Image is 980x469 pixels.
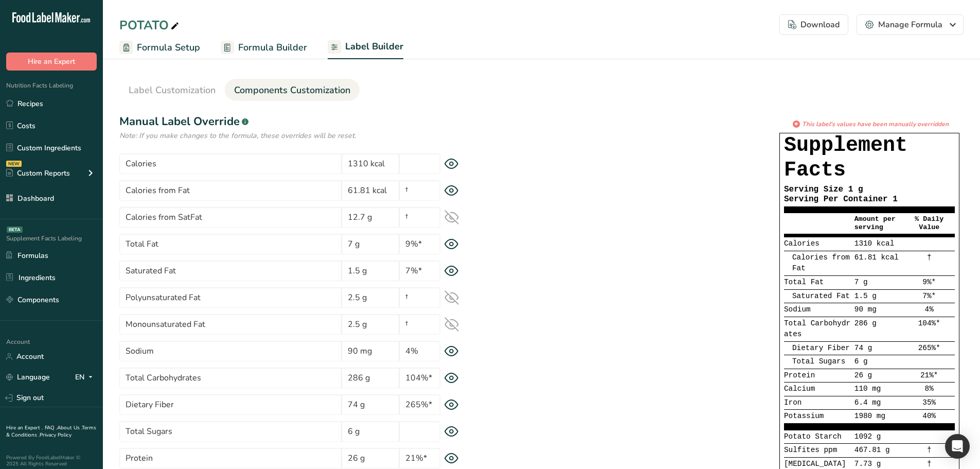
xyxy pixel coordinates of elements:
[119,153,342,174] input: Calories
[784,305,811,314] span: Sodium
[784,185,955,195] div: Serving Size 1 g
[119,287,342,308] input: Polyunsaturated Fat
[854,292,877,300] span: 1.5 g
[399,368,440,388] input: 104%*
[915,215,943,231] span: % Daily Value
[784,133,955,183] h1: Supplement Facts
[342,180,399,201] input: 61.81 kcal
[57,424,82,431] a: About Us .
[922,412,936,420] span: 40%
[857,14,964,35] button: Manage Formula
[925,385,934,393] span: 8%
[925,305,934,314] span: 4%
[119,207,342,228] input: Calories from SatFat
[342,153,399,174] input: 1310 kcal
[784,319,850,339] span: Total Carbohydrates
[119,36,200,59] a: Formula Setup
[7,227,23,233] div: BETA
[854,239,894,248] span: 1310 kcal
[854,319,877,327] span: 286 g
[784,398,801,407] span: Iron
[854,278,868,286] span: 7 g
[854,253,899,262] span: 61.81 kcal
[6,424,43,431] a: Hire an Expert .
[119,314,342,335] input: Monounsaturated Fat
[328,35,403,60] a: Label Builder
[119,16,181,34] div: POTATO
[119,394,342,415] input: Dietary Fiber
[854,357,868,366] span: 6 g
[784,278,824,286] span: Total Fat
[399,394,440,415] input: 265%*
[788,19,840,31] div: Download
[784,385,815,393] span: Calcium
[854,371,872,379] span: 26 g
[865,19,955,31] div: Manage Formula
[6,455,97,467] div: Powered By FoodLabelMaker © 2025 All Rights Reserved
[342,394,399,415] input: 74 g
[119,448,342,468] input: Protein
[918,319,940,327] span: 104%*
[399,314,440,335] input: †
[342,341,399,361] input: 90 mg
[854,398,881,407] span: 6.4 mg
[342,207,399,228] input: 12.7 g
[342,421,399,442] input: 6 g
[854,412,885,420] span: 1980 mg
[854,344,872,352] span: 74 g
[854,215,896,231] span: Amount per serving
[802,119,949,129] i: This label's values have been manually overridden
[6,368,50,386] a: Language
[927,446,932,454] span: †
[40,431,72,439] a: Privacy Policy
[945,434,970,459] div: Open Intercom Messenger
[345,40,403,54] span: Label Builder
[75,371,97,384] div: EN
[792,357,845,366] span: Total Sugars
[784,412,824,420] span: Potassium
[854,432,881,441] span: 1092 g
[922,398,936,407] span: 35%
[342,287,399,308] input: 2.5 g
[234,83,350,97] span: Components Customization
[45,424,57,431] a: FAQ .
[119,180,342,201] input: Calories from Fat
[6,161,22,167] div: NEW
[399,287,440,308] input: †
[238,41,307,55] span: Formula Builder
[854,460,881,468] span: 7.73 g
[854,385,881,393] span: 110 mg
[119,260,342,281] input: Saturated Fat
[784,195,955,204] div: Serving Per Container 1
[784,432,842,441] span: Potato Starch
[399,341,440,361] input: 4%
[784,239,819,248] span: Calories
[119,131,356,141] i: Note: If you make changes to the formula, these overrides will be reset.
[784,371,815,379] span: Protein
[399,207,440,228] input: †
[129,83,216,97] span: Label Customization
[119,234,342,254] input: Total Fat
[792,292,850,300] span: Saturated Fat
[927,253,932,262] span: †
[399,180,440,201] input: †
[119,113,479,130] h1: Manual Label Override
[792,344,850,352] span: Dietary Fiber
[342,234,399,254] input: 7 g
[342,368,399,388] input: 286 g
[854,446,890,454] span: 467.81 g
[342,314,399,335] input: 2.5 g
[119,341,342,361] input: Sodium
[792,253,850,273] span: Calories from Fat
[784,446,837,454] span: Sulfites ppm
[342,448,399,468] input: 26 g
[137,41,200,55] span: Formula Setup
[221,36,307,59] a: Formula Builder
[6,424,96,439] a: Terms & Conditions .
[342,260,399,281] input: 1.5 g
[119,421,342,442] input: Total Sugars
[6,53,97,71] button: Hire an Expert
[854,305,877,314] span: 90 mg
[918,344,940,352] span: 265%*
[784,460,846,468] span: [MEDICAL_DATA]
